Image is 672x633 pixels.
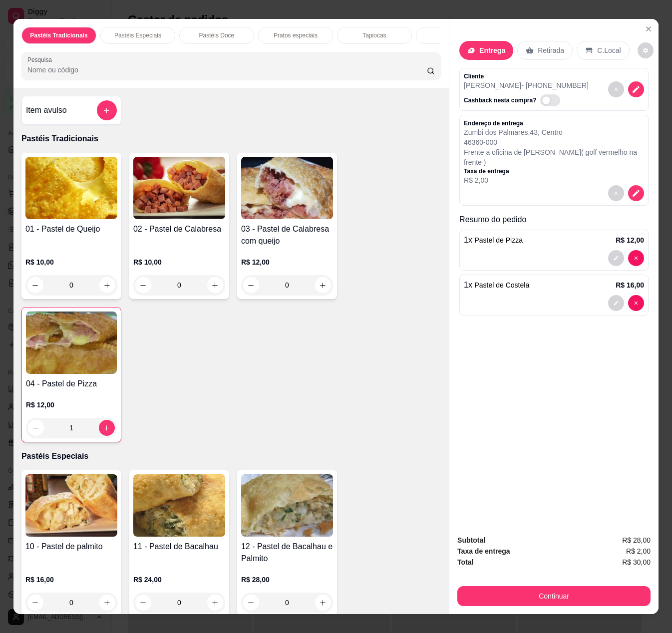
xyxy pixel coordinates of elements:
p: R$ 12,00 [26,400,117,410]
button: decrease-product-quantity [608,81,624,97]
p: Pastéis Doce [199,31,235,39]
p: R$ 24,00 [133,575,225,585]
button: decrease-product-quantity [638,42,654,58]
h4: 11 - Pastel de Bacalhau [133,541,225,553]
p: Taxa de entrega [464,167,644,175]
label: Pesquisa [27,55,55,64]
span: Pastel de Costela [474,281,529,289]
span: R$ 2,00 [626,546,651,557]
button: decrease-product-quantity [628,250,644,266]
h4: 04 - Pastel de Pizza [26,378,117,390]
span: R$ 30,00 [622,557,651,568]
img: product-image [25,474,117,537]
img: product-image [241,157,333,219]
p: Pastéis Tradicionais [30,31,87,39]
p: R$ 2,00 [464,175,644,185]
p: Frente a oficina de [PERSON_NAME]( golf vermelho na frente ) [464,147,644,167]
strong: Total [457,558,473,566]
p: 1 x [464,234,523,246]
p: Endereço de entrega [464,119,644,127]
h4: 03 - Pastel de Calabresa com queijo [241,223,333,247]
p: R$ 16,00 [616,280,644,290]
img: product-image [241,474,333,537]
p: Retirada [538,45,564,55]
span: Pastel de Pizza [474,236,523,244]
p: R$ 12,00 [616,235,644,245]
h4: Item avulso [26,104,67,116]
p: 46360-000 [464,137,644,147]
button: decrease-product-quantity [628,81,644,97]
p: R$ 10,00 [133,257,225,267]
p: R$ 16,00 [25,575,117,585]
p: C.Local [597,45,621,55]
p: Pastéis Tradicionais [21,133,441,145]
p: R$ 12,00 [241,257,333,267]
p: Tapiocas [362,31,386,39]
p: Pastéis Especiais [21,450,441,462]
p: Cashback nesta compra? [464,96,536,104]
p: Pastéis Especiais [114,31,161,39]
p: R$ 28,00 [241,575,333,585]
p: Pratos especiais [274,31,318,39]
label: Automatic updates [540,94,564,106]
h4: 12 - Pastel de Bacalhau e Palmito [241,541,333,565]
img: product-image [133,157,225,219]
p: R$ 10,00 [25,257,117,267]
input: Pesquisa [27,65,427,75]
button: Continuar [457,586,651,606]
button: Close [641,21,657,37]
img: product-image [25,157,117,219]
img: product-image [26,312,117,374]
p: Resumo do pedido [459,214,649,226]
img: product-image [133,474,225,537]
p: [PERSON_NAME] - [PHONE_NUMBER] [464,80,589,90]
p: Entrega [479,45,505,55]
button: decrease-product-quantity [628,185,644,201]
span: R$ 28,00 [622,535,651,546]
button: decrease-product-quantity [608,250,624,266]
p: Cliente [464,72,589,80]
h4: 01 - Pastel de Queijo [25,223,117,235]
p: Zumbi dos Palmares , 43 , Centro [464,127,644,137]
p: 1 x [464,279,529,291]
strong: Taxa de entrega [457,547,510,555]
button: add-separate-item [97,100,117,120]
strong: Subtotal [457,536,485,544]
button: decrease-product-quantity [628,295,644,311]
h4: 10 - Pastel de palmito [25,541,117,553]
h4: 02 - Pastel de Calabresa [133,223,225,235]
button: decrease-product-quantity [608,295,624,311]
button: decrease-product-quantity [608,185,624,201]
